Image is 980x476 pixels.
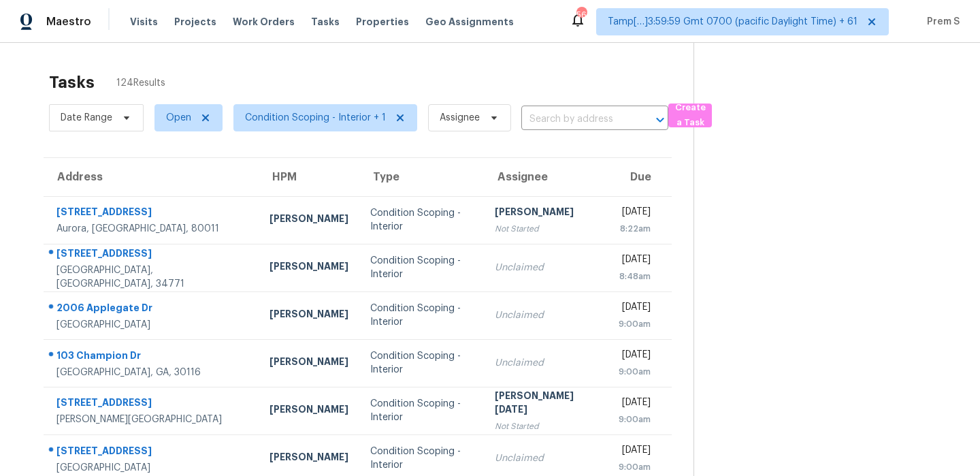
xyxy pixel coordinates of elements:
div: 9:00am [619,365,651,379]
div: [PERSON_NAME] [269,212,348,229]
div: Unclaimed [495,308,597,322]
div: 8:48am [619,270,651,283]
div: Not Started [495,222,597,236]
div: Unclaimed [495,261,597,274]
span: Geo Assignments [425,15,514,29]
div: [STREET_ADDRESS] [56,444,248,461]
span: Assignee [440,111,480,125]
th: Address [44,158,259,196]
h2: Tasks [49,76,95,89]
span: Visits [130,15,158,29]
div: [DATE] [619,443,651,460]
div: [STREET_ADDRESS] [56,396,248,413]
span: Work Orders [233,15,295,29]
div: [GEOGRAPHIC_DATA], [GEOGRAPHIC_DATA], 34771 [56,264,248,291]
div: Condition Scoping - Interior [370,206,472,234]
div: [PERSON_NAME] [269,450,348,467]
div: 9:00am [619,317,651,331]
input: Search by address [521,109,630,130]
div: [GEOGRAPHIC_DATA] [56,318,248,332]
th: Assignee [484,158,608,196]
span: Create a Task [675,100,705,131]
div: [PERSON_NAME] [269,307,348,324]
div: 2006 Applegate Dr [56,301,248,318]
th: HPM [259,158,359,196]
span: Open [166,111,191,125]
div: [DATE] [619,205,651,222]
div: [PERSON_NAME] [269,355,348,372]
div: [DATE] [619,348,651,365]
div: [GEOGRAPHIC_DATA] [56,461,248,475]
div: [PERSON_NAME][DATE] [495,389,597,419]
div: Not Started [495,419,597,433]
button: Create a Task [668,104,712,127]
div: [PERSON_NAME] [269,402,348,419]
div: Condition Scoping - Interior [370,445,472,472]
div: 563 [576,8,586,22]
span: Tasks [311,17,340,27]
div: Condition Scoping - Interior [370,254,472,281]
div: Condition Scoping - Interior [370,397,472,424]
div: Aurora, [GEOGRAPHIC_DATA], 80011 [56,222,248,236]
div: [STREET_ADDRESS] [56,205,248,222]
div: [PERSON_NAME] [495,205,597,222]
div: Unclaimed [495,451,597,465]
div: Unclaimed [495,356,597,370]
span: Properties [356,15,409,29]
div: Condition Scoping - Interior [370,302,472,329]
div: Condition Scoping - Interior [370,349,472,377]
span: 124 Results [116,76,165,90]
div: [PERSON_NAME] [269,259,348,276]
button: Open [651,110,670,129]
div: [GEOGRAPHIC_DATA], GA, 30116 [56,366,248,379]
span: Projects [174,15,216,29]
span: Prem S [921,15,960,29]
span: Maestro [46,15,91,29]
div: [STREET_ADDRESS] [56,247,248,264]
div: 8:22am [619,222,651,236]
div: [PERSON_NAME][GEOGRAPHIC_DATA] [56,413,248,426]
span: Condition Scoping - Interior + 1 [245,111,386,125]
div: [DATE] [619,396,651,413]
div: [DATE] [619,253,651,270]
th: Due [608,158,672,196]
div: 103 Champion Dr [56,349,248,366]
div: 9:00am [619,460,651,474]
div: [DATE] [619,300,651,317]
div: 9:00am [619,413,651,426]
span: Date Range [61,111,112,125]
th: Type [359,158,483,196]
span: Tamp[…]3:59:59 Gmt 0700 (pacific Daylight Time) + 61 [608,15,857,29]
